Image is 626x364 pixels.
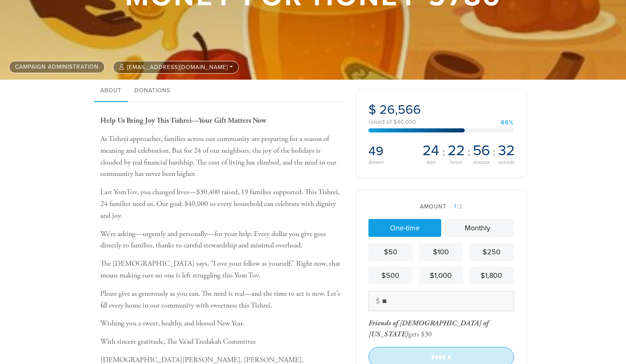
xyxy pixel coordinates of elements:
[100,186,343,221] p: Last YomTov, you changed lives—$30,400 raised, 19 families supported. This Tishrei, 24 families n...
[100,133,343,180] p: As Tishrei approaches, families across our community are preparing for a season of meaning and ce...
[472,270,510,281] div: $1,800
[100,288,343,312] p: Please give as generously as you can. The need is real—and the time to act is now. Let’s fill eve...
[100,336,343,348] p: With sincere gratitude, The Va’ad Tzedakah Committee
[449,203,462,210] span: /2
[94,80,128,102] a: About
[419,243,463,261] a: $100
[422,270,460,281] div: $1,000
[450,160,462,165] span: hours
[113,61,239,74] button: [EMAIL_ADDRESS][DOMAIN_NAME]
[128,80,177,102] a: Donations
[501,120,514,126] div: 66%
[100,318,343,329] p: Wishing you a sweet, healthy, and blessed New Year.
[427,160,435,165] span: days
[473,160,490,165] span: minutes
[368,318,488,339] div: gets
[372,247,409,258] div: $50
[368,143,418,159] h2: 49
[368,219,441,237] a: One-time
[469,243,513,261] a: $250
[442,145,445,158] span: :
[441,219,514,237] a: Monthly
[372,270,409,281] div: $500
[492,145,496,158] span: :
[368,318,488,339] span: Friends of [DEMOGRAPHIC_DATA] of [US_STATE]
[9,61,105,73] a: Campaign Administration
[368,119,514,125] div: raised of $40,000
[100,116,266,125] b: Help Us Bring Joy This Tishrei—Your Gift Matters Now
[368,267,413,284] a: $500
[379,102,421,117] span: 26,566
[368,243,413,261] a: $50
[469,267,513,284] a: $1,800
[100,228,343,252] p: We’re asking—urgently and personally—for your help. Every dollar you give goes directly to famili...
[498,160,514,165] span: seconds
[368,102,376,117] span: $
[421,329,432,339] div: $30
[368,159,418,165] div: donors
[472,247,510,258] div: $250
[422,247,460,258] div: $100
[422,143,439,158] span: 24
[467,145,470,158] span: :
[100,258,343,282] p: The [DEMOGRAPHIC_DATA] says, “Love your fellow as yourself.” Right now, that means making sure no...
[473,143,490,158] span: 56
[454,203,457,210] span: 1
[498,143,515,158] span: 32
[368,202,514,211] div: Amount
[419,267,463,284] a: $1,000
[448,143,465,158] span: 22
